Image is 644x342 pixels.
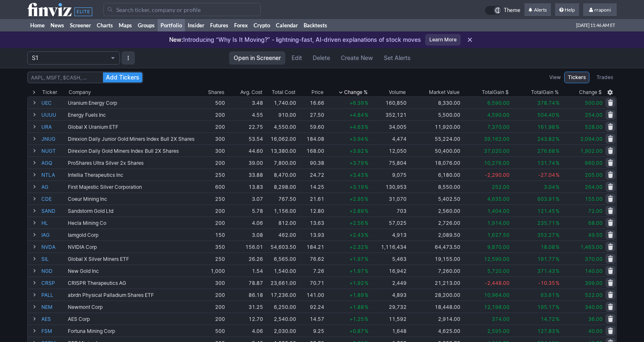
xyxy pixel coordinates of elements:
[364,196,369,202] span: %
[264,157,297,169] td: 7,800.00
[169,36,183,43] span: New:
[407,157,462,169] td: 18,076.00
[196,145,226,157] td: 300
[585,160,603,166] span: 660.00
[196,205,226,217] td: 200
[484,292,510,298] span: 10,964.00
[41,253,66,265] a: SIL
[68,256,195,262] div: Global X Silver Miners ETF
[226,217,264,229] td: 4.06
[369,120,407,132] td: 34,005
[226,277,264,289] td: 78.87
[588,220,603,226] span: 68.00
[297,289,325,301] td: 141.00
[555,280,560,286] span: %
[537,220,555,226] span: 235.71
[537,256,555,262] span: 191.77
[369,145,407,157] td: 12,050
[579,88,602,96] span: Change $
[292,54,302,62] span: Edit
[555,160,560,166] span: %
[226,157,264,169] td: 39.00
[68,172,195,178] div: Intellia Therapeutics Inc
[364,184,369,190] span: %
[68,136,195,142] div: Direxion Daily Junior Gold Miners Index Bull 2X Shares
[555,220,560,226] span: %
[41,145,66,157] a: NUGT
[264,241,297,253] td: 54,603.50
[297,265,325,277] td: 7.26
[41,109,66,120] a: UUUU
[273,19,301,31] a: Calendar
[41,157,66,169] a: AGQ
[226,253,264,265] td: 26.26
[264,132,297,145] td: 16,062.00
[585,196,603,202] span: 155.00
[364,280,369,286] span: %
[596,73,613,82] span: Trades
[297,145,325,157] td: 168.00
[555,124,560,130] span: %
[544,184,555,190] span: 3.04
[297,241,325,253] td: 184.21
[487,100,510,106] span: 6,590.00
[555,172,560,178] span: %
[350,196,364,202] span: +2.95
[226,241,264,253] td: 156.01
[407,96,462,108] td: 8,330.00
[226,265,264,277] td: 1.54
[524,3,551,17] a: Alerts
[531,88,543,96] span: Total
[196,96,226,108] td: 500
[555,208,560,214] span: %
[251,19,273,31] a: Crypto
[264,277,297,289] td: 23,661.00
[482,88,493,96] span: Total
[541,244,555,250] span: 18.08
[196,120,226,132] td: 200
[485,6,520,15] a: Theme
[407,277,462,289] td: 21,213.00
[364,220,369,226] span: %
[27,72,143,83] input: Search
[487,268,510,274] span: 5,720.00
[226,96,264,108] td: 3.48
[555,256,560,262] span: %
[196,265,226,277] td: 1,000
[264,145,297,157] td: 13,380.00
[68,232,195,238] div: Iamgold Corp
[538,172,555,178] span: -27.04
[48,19,67,31] a: News
[364,100,369,106] span: %
[41,121,66,132] a: URA
[364,268,369,274] span: %
[68,160,195,166] div: ProShares Ultra Silver 2x Shares
[297,169,325,181] td: 24.72
[537,148,555,154] span: 276.68
[555,196,560,202] span: %
[537,136,555,142] span: 243.82
[585,292,603,298] span: 522.00
[264,253,297,265] td: 6,565.00
[297,193,325,205] td: 21.61
[580,244,603,250] span: 1,463.00
[68,220,195,226] div: Hecla Mining Co
[68,208,195,214] div: Sandstorm Gold Ltd
[585,172,603,178] span: 205.00
[487,232,510,238] span: 1,627.50
[41,193,66,205] a: CDE
[226,132,264,145] td: 53.54
[350,100,364,106] span: +6.39
[297,96,325,108] td: 16.66
[42,88,57,96] div: Ticker
[364,172,369,178] span: %
[407,132,462,145] td: 55,224.00
[301,19,330,31] a: Backtests
[379,51,415,65] a: Set Alerts
[297,253,325,265] td: 76.62
[585,124,603,130] span: 528.00
[537,268,555,274] span: 371.43
[264,289,297,301] td: 17,236.00
[350,184,364,190] span: +3.19
[311,88,323,96] div: Price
